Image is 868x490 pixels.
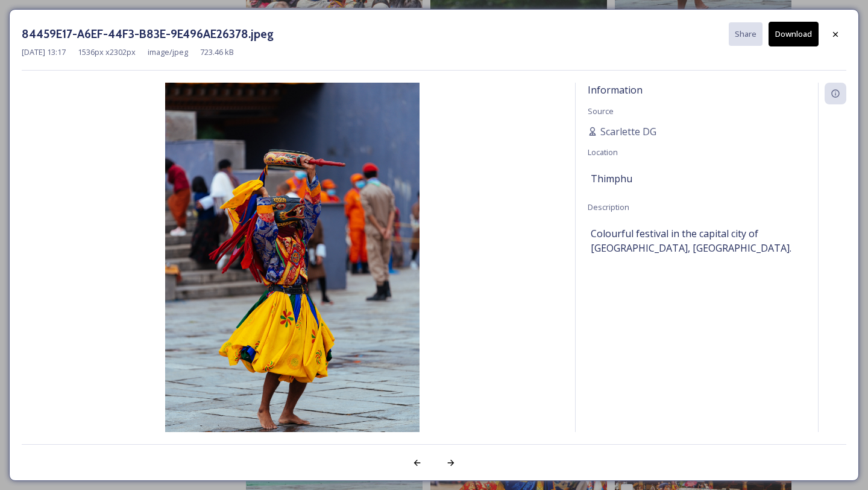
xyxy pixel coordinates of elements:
img: 84459E17-A6EF-44F3-B83E-9E496AE26378.jpeg [22,83,563,464]
span: Information [588,83,643,97]
span: 1536 px x 2302 px [78,46,136,58]
span: image/jpeg [148,46,188,58]
button: Download [769,22,819,46]
span: Location [588,147,618,157]
span: Colourful festival in the capital city of [GEOGRAPHIC_DATA], [GEOGRAPHIC_DATA]. [591,226,803,255]
span: 723.46 kB [200,46,234,58]
h3: 84459E17-A6EF-44F3-B83E-9E496AE26378.jpeg [22,25,274,43]
span: Thimphu [591,171,632,186]
span: Source [588,106,614,116]
span: [DATE] 13:17 [22,46,66,58]
button: Share [729,22,763,46]
span: Description [588,202,629,212]
span: Scarlette DG [600,124,656,139]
